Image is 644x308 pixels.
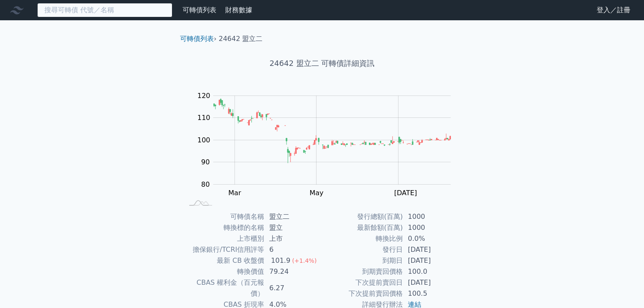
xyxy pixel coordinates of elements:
[269,255,292,266] div: 101.9
[193,92,464,214] g: Chart
[322,255,403,266] td: 到期日
[322,266,403,277] td: 到期賣回價格
[403,288,461,299] td: 100.5
[219,34,263,44] li: 24642 盟立二
[201,180,210,188] tspan: 80
[264,277,322,299] td: 6.27
[183,255,264,266] td: 最新 CB 收盤價
[403,211,461,222] td: 1000
[183,277,264,299] td: CBAS 權利金（百元報價）
[322,277,403,288] td: 下次提前賣回日
[590,3,637,17] a: 登入／註冊
[264,211,322,222] td: 盟立二
[183,266,264,277] td: 轉換價值
[322,233,403,244] td: 轉換比例
[264,222,322,233] td: 盟立
[225,6,252,14] a: 財務數據
[173,57,471,69] h1: 24642 盟立二 可轉債詳細資訊
[322,222,403,233] td: 最新餘額(百萬)
[403,255,461,266] td: [DATE]
[403,277,461,288] td: [DATE]
[403,244,461,255] td: [DATE]
[197,92,210,100] tspan: 120
[264,233,322,244] td: 上市
[292,257,317,264] span: (+1.4%)
[180,35,214,43] a: 可轉債列表
[394,189,417,197] tspan: [DATE]
[403,266,461,277] td: 100.0
[322,211,403,222] td: 發行總額(百萬)
[183,244,264,255] td: 擔保銀行/TCRI信用評等
[197,136,210,144] tspan: 100
[309,189,323,197] tspan: May
[183,211,264,222] td: 可轉債名稱
[180,34,216,44] li: ›
[403,222,461,233] td: 1000
[183,6,216,14] a: 可轉債列表
[183,222,264,233] td: 轉換標的名稱
[322,244,403,255] td: 發行日
[264,244,322,255] td: 6
[197,114,210,122] tspan: 110
[183,233,264,244] td: 上市櫃別
[403,233,461,244] td: 0.0%
[228,189,241,197] tspan: Mar
[37,3,172,17] input: 搜尋可轉債 代號／名稱
[264,266,322,277] td: 79.24
[201,158,210,166] tspan: 90
[322,288,403,299] td: 下次提前賣回價格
